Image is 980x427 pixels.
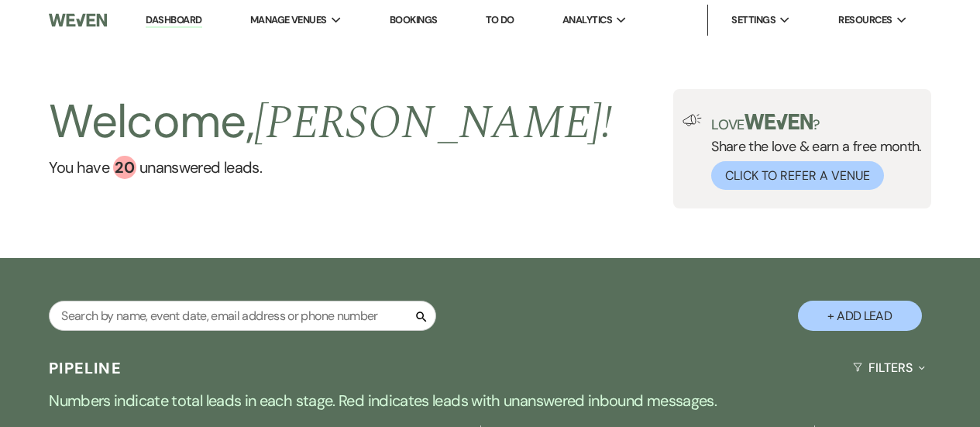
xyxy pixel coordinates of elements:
[49,301,436,331] input: Search by name, event date, email address or phone number
[683,114,702,126] img: loud-speaker-illustration.svg
[49,4,106,36] img: Weven Logo
[711,114,922,132] p: Love ?
[798,301,922,331] button: + Add Lead
[847,347,931,388] button: Filters
[390,13,438,26] a: Bookings
[113,156,136,179] div: 20
[702,114,922,190] div: Share the love & earn a free month.
[49,357,122,379] h3: Pipeline
[250,12,327,28] span: Manage Venues
[711,161,884,190] button: Click to Refer a Venue
[49,89,612,156] h2: Welcome,
[838,12,892,28] span: Resources
[49,156,612,179] a: You have 20 unanswered leads.
[744,114,813,129] img: weven-logo-green.svg
[146,13,201,28] a: Dashboard
[731,12,775,28] span: Settings
[562,12,612,28] span: Analytics
[254,88,612,159] span: [PERSON_NAME] !
[486,13,514,26] a: To Do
